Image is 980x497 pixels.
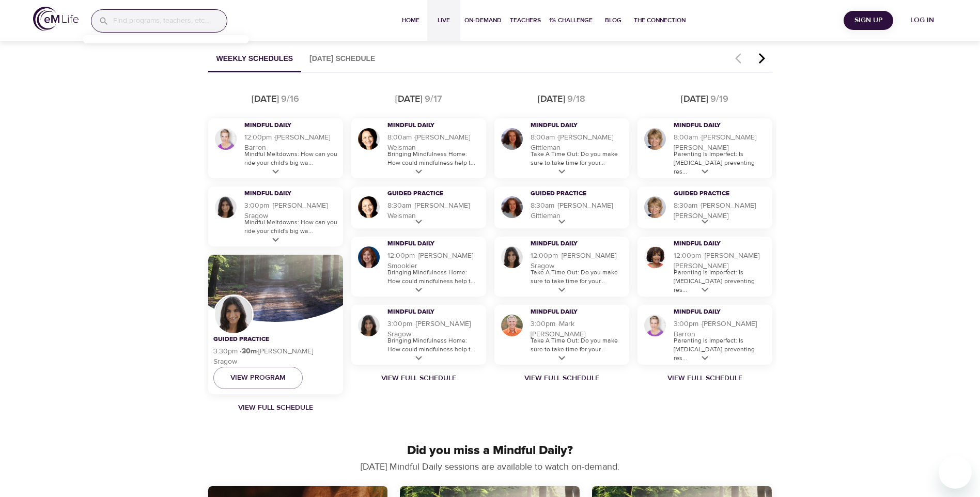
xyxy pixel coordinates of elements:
span: 1% Challenge [549,15,593,26]
h3: Guided Practice [674,190,754,198]
a: View Full Schedule [347,373,490,383]
h5: 8:00am · [PERSON_NAME] Weisman [387,132,481,153]
p: Parenting Is Imperfect: Is [MEDICAL_DATA] preventing res... [674,336,767,363]
p: Take A Time Out: Do you make sure to take time for your... [531,150,624,167]
h3: Mindful Daily [244,190,324,198]
span: Home [398,15,423,26]
h5: 8:30am · [PERSON_NAME] Gittleman [531,200,624,221]
h3: Mindful Daily [531,121,611,130]
h3: Guided Practice [531,190,611,198]
input: Find programs, teachers, etc... [113,10,227,32]
div: [DATE] [252,92,279,106]
h5: 12:00pm · [PERSON_NAME] Smookler [387,251,481,271]
button: View Program [213,367,303,389]
button: Weekly Schedules [208,46,302,72]
h5: 8:30am · [PERSON_NAME] Weisman [387,200,481,221]
p: Bringing Mindfulness Home: How could mindfulness help t... [387,150,481,167]
button: [DATE] Schedule [301,46,383,72]
span: Teachers [510,15,541,26]
h5: 8:30am · [PERSON_NAME] [PERSON_NAME] [674,200,767,221]
h5: 3:00pm · Mark [PERSON_NAME] [531,319,624,339]
span: Log in [901,14,943,27]
a: View Full Schedule [490,373,633,383]
div: [DATE] [395,92,423,106]
img: Cindy Gittleman [500,195,524,220]
img: Laurie Weisman [356,195,381,220]
h5: 12:00pm · [PERSON_NAME] [PERSON_NAME] [674,251,767,271]
img: Lara Sragow [213,195,238,220]
div: [DATE] [681,92,708,106]
h5: 8:00am · [PERSON_NAME] [PERSON_NAME] [674,132,767,153]
div: 9/17 [425,92,442,106]
h3: Mindful Daily [244,121,324,130]
img: Mark Pirtle [500,313,524,338]
span: Sign Up [848,14,889,27]
h5: 12:00pm · [PERSON_NAME] Sragow [531,251,624,271]
img: Janet Alston Jackson [643,245,667,270]
img: Lisa Wickham [643,127,667,151]
img: Kelly Barron [643,313,667,338]
h3: Mindful Daily [674,121,754,130]
span: The Connection [634,15,686,26]
p: Mindful Meltdowns: How can you ride your child's big wa... [244,150,338,167]
p: [DATE] Mindful Daily sessions are available to watch on-demand. [297,460,684,474]
img: Laurie Weisman [356,127,381,151]
p: Take A Time Out: Do you make sure to take time for your... [531,336,624,354]
div: 9/16 [281,92,299,106]
button: Sign Up [844,11,893,30]
h3: Mindful Daily [531,240,611,248]
span: On-Demand [464,15,502,26]
div: 9/18 [567,92,585,106]
span: Live [431,15,456,26]
img: Cindy Gittleman [500,127,524,151]
p: Parenting Is Imperfect: Is [MEDICAL_DATA] preventing res... [674,268,767,294]
h3: Mindful Daily [387,308,468,317]
h5: 3:00pm · [PERSON_NAME] Sragow [244,200,338,221]
p: Take A Time Out: Do you make sure to take time for your... [531,268,624,286]
a: View Full Schedule [204,402,347,413]
h5: 12:00pm · [PERSON_NAME] Barron [244,132,338,153]
img: Lara Sragow [500,245,524,270]
span: View Program [230,371,286,384]
span: Blog [601,15,626,26]
img: Lara Sragow [213,294,254,335]
h5: 8:00am · [PERSON_NAME] Gittleman [531,132,624,153]
h3: Mindful Daily [674,308,754,317]
img: Elaine Smookler [356,245,381,270]
div: [DATE] [538,92,565,106]
h3: Mindful Daily [531,308,611,317]
h3: Guided Practice [387,190,468,198]
img: Lisa Wickham [643,195,667,220]
div: · 30 m [240,348,257,355]
div: 9/19 [710,92,728,106]
h3: Mindful Daily [674,240,754,248]
img: Lara Sragow [356,313,381,338]
h5: 3:00pm · [PERSON_NAME] Sragow [387,319,481,339]
img: Kelly Barron [213,127,238,151]
p: Bringing Mindfulness Home: How could mindfulness help t... [387,268,481,286]
h3: Mindful Daily [387,121,468,130]
h5: 3:30pm · [PERSON_NAME] Sragow [213,346,338,367]
img: logo [33,7,79,31]
h3: Mindful Daily [387,240,468,248]
iframe: Button to launch messaging window [939,456,972,489]
p: Mindful Meltdowns: How can you ride your child's big wa... [244,218,338,236]
h5: 3:00pm · [PERSON_NAME] Barron [674,319,767,339]
p: Parenting Is Imperfect: Is [MEDICAL_DATA] preventing res... [674,150,767,176]
a: View Full Schedule [633,373,776,383]
p: Did you miss a Mindful Daily? [208,441,772,460]
p: Bringing Mindfulness Home: How could mindfulness help t... [387,336,481,354]
button: Log in [897,11,947,30]
h3: Guided Practice [213,335,293,344]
